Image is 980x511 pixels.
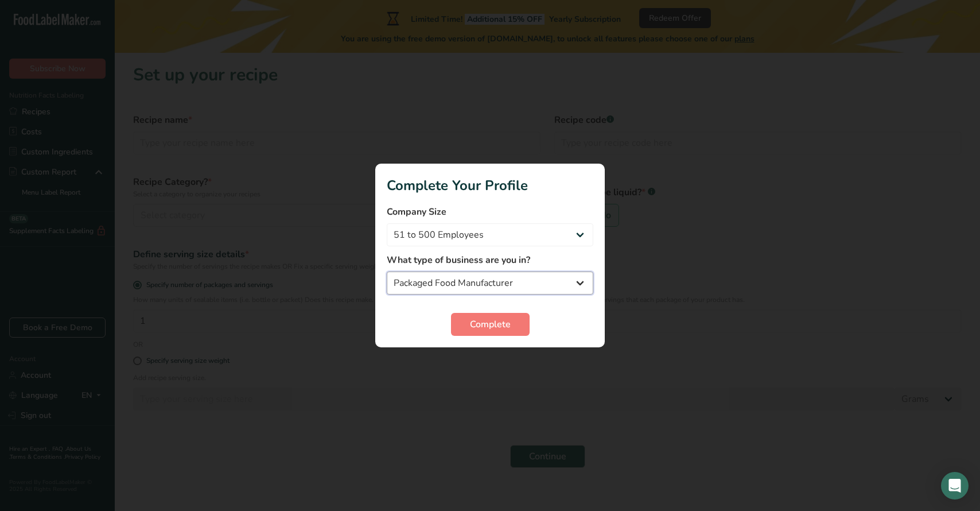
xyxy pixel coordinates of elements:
label: What type of business are you in? [387,253,593,267]
span: Complete [470,318,511,331]
div: Open Intercom Messenger [941,472,969,500]
button: Complete [451,313,530,336]
h1: Complete Your Profile [387,175,593,196]
label: Company Size [387,205,593,219]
